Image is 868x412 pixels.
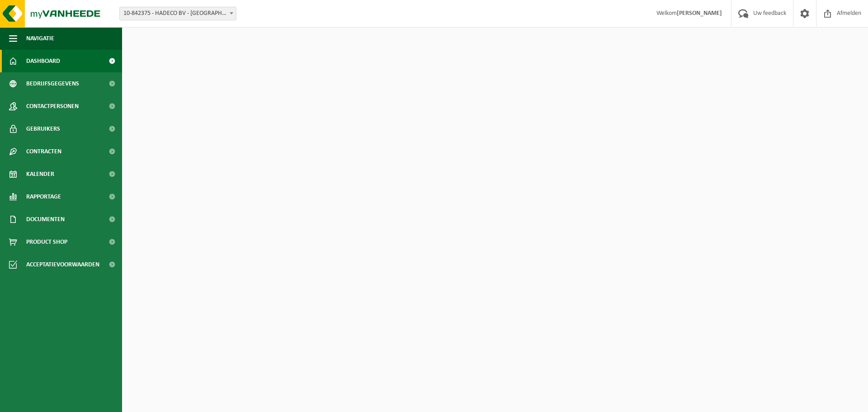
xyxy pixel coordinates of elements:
[26,163,54,185] span: Kalender
[119,7,236,20] span: 10-842375 - HADECO BV - DIEPENBEEK
[677,10,722,17] strong: [PERSON_NAME]
[26,72,79,95] span: Bedrijfsgegevens
[26,118,60,140] span: Gebruikers
[26,185,61,208] span: Rapportage
[26,50,60,72] span: Dashboard
[26,95,79,118] span: Contactpersonen
[26,208,65,231] span: Documenten
[26,231,67,253] span: Product Shop
[26,27,54,50] span: Navigatie
[26,253,99,276] span: Acceptatievoorwaarden
[120,7,236,20] span: 10-842375 - HADECO BV - DIEPENBEEK
[26,140,61,163] span: Contracten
